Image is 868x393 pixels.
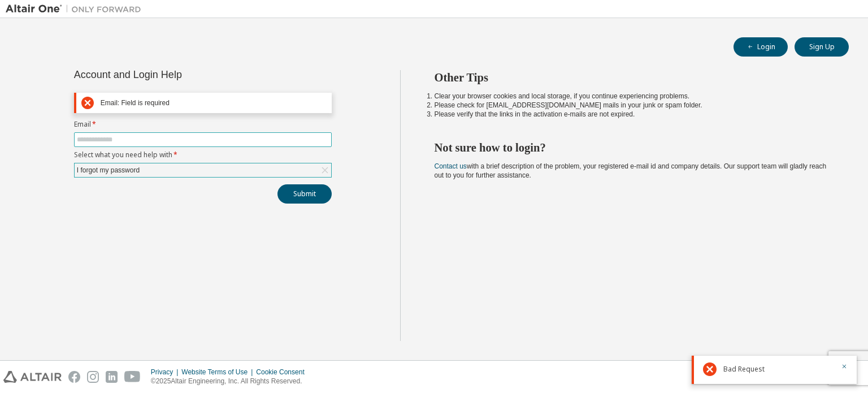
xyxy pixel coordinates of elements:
[75,163,331,177] div: I forgot my password
[6,3,147,15] img: Altair One
[181,368,256,377] div: Website Terms of Use
[101,99,327,107] div: Email: Field is required
[74,150,332,159] label: Select what you need help with
[256,368,311,377] div: Cookie Consent
[151,377,311,386] p: © 2025 Altair Engineering, Inc. All Rights Reserved.
[74,120,332,129] label: Email
[75,164,141,176] div: I forgot my password
[106,371,118,383] img: linkedin.svg
[723,365,765,374] span: Bad Request
[435,92,829,101] li: Clear your browser cookies and local storage, if you continue experiencing problems.
[435,140,829,155] h2: Not sure how to login?
[87,371,99,383] img: instagram.svg
[734,37,788,57] button: Login
[435,101,829,110] li: Please check for [EMAIL_ADDRESS][DOMAIN_NAME] mails in your junk or spam folder.
[795,37,849,57] button: Sign Up
[435,162,827,179] span: with a brief description of the problem, your registered e-mail id and company details. Our suppo...
[151,368,181,377] div: Privacy
[74,70,280,79] div: Account and Login Help
[3,371,62,383] img: altair_logo.svg
[435,162,467,170] a: Contact us
[124,371,141,383] img: youtube.svg
[277,184,332,204] button: Submit
[68,371,80,383] img: facebook.svg
[435,70,829,85] h2: Other Tips
[435,110,829,119] li: Please verify that the links in the activation e-mails are not expired.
